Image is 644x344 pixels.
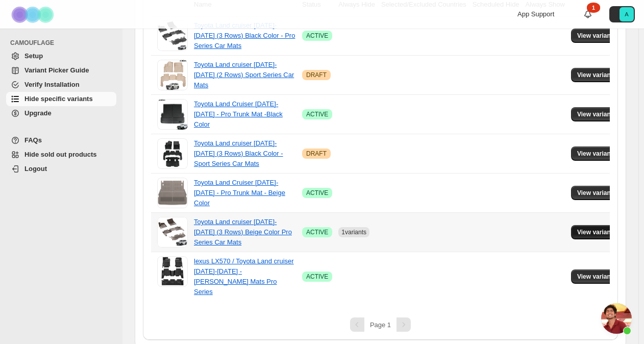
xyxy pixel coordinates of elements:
[306,71,327,79] span: DRAFT
[577,150,616,158] span: View variants
[577,32,616,40] span: View variants
[24,81,80,88] span: Verify Installation
[577,228,616,236] span: View variants
[517,10,554,18] span: App Support
[157,217,188,248] img: Toyota Land cruiser 2022-2025 (3 Rows) Beige Color Pro Series Car Mats
[571,186,623,200] button: View variants
[6,106,116,120] a: Upgrade
[583,9,593,19] a: 1
[625,11,629,17] text: A
[577,273,616,281] span: View variants
[571,146,623,161] button: View variants
[571,269,623,284] button: View variants
[6,162,116,176] a: Logout
[24,165,47,173] span: Logout
[194,179,285,207] a: Toyota Land Cruiser [DATE]-[DATE] - Pro Trunk Mat - Beige Color
[609,6,635,22] button: Avatar with initials A
[620,7,634,21] span: Avatar with initials A
[571,107,623,121] button: View variants
[6,148,116,162] a: Hide sold out products
[194,218,292,246] a: Toyota Land cruiser [DATE]-[DATE] (3 Rows) Beige Color Pro Series Car Mats
[6,133,116,148] a: FAQs
[194,61,294,89] a: Toyota Land cruiser [DATE]-[DATE] (2 Rows) Sport Series Car Mats
[24,109,52,117] span: Upgrade
[157,138,188,169] img: Toyota Land cruiser 2022-2024 (3 Rows) Black Color - Sport Series Car Mats
[306,110,328,118] span: ACTIVE
[601,303,632,334] div: Open chat
[158,60,187,90] img: Toyota Land cruiser 2022-2024 (2 Rows) Sport Series Car Mats
[194,100,283,128] a: Toyota Land Cruiser [DATE]-[DATE] - Pro Trunk Mat -Black Color
[306,228,328,236] span: ACTIVE
[6,63,116,78] a: Variant Picker Guide
[577,189,616,197] span: View variants
[306,150,327,158] span: DRAFT
[306,32,328,40] span: ACTIVE
[157,256,188,287] img: lexus LX570 / Toyota Land cruiser 2012-2021 - Adrian Car Mats Pro Series
[6,49,116,63] a: Setup
[6,92,116,106] a: Hide specific variants
[577,71,616,79] span: View variants
[194,257,294,296] a: lexus LX570 / Toyota Land cruiser [DATE]-[DATE] - [PERSON_NAME] Mats Pro Series
[151,317,610,332] nav: Pagination
[24,136,42,144] span: FAQs
[194,21,295,50] a: Toyota Land cruiser [DATE]-[DATE] (3 Rows) Black Color - Pro Series Car Mats
[577,110,616,118] span: View variants
[10,39,117,47] span: CAMOUFLAGE
[24,52,43,60] span: Setup
[571,225,623,239] button: View variants
[571,68,623,82] button: View variants
[587,3,600,13] div: 1
[24,151,97,158] span: Hide sold out products
[24,95,93,103] span: Hide specific variants
[571,29,623,43] button: View variants
[6,78,116,92] a: Verify Installation
[157,178,188,208] img: Toyota Land Cruiser 2022-2025 - Pro Trunk Mat - Beige Color
[8,1,59,29] img: Camouflage
[157,99,188,130] img: Toyota Land Cruiser 2022-2025 - Pro Trunk Mat -Black Color
[194,139,283,167] a: Toyota Land cruiser [DATE]-[DATE] (3 Rows) Black Color - Sport Series Car Mats
[306,273,328,281] span: ACTIVE
[306,189,328,197] span: ACTIVE
[24,66,89,74] span: Variant Picker Guide
[341,229,366,236] span: 1 variants
[370,321,391,329] span: Page 1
